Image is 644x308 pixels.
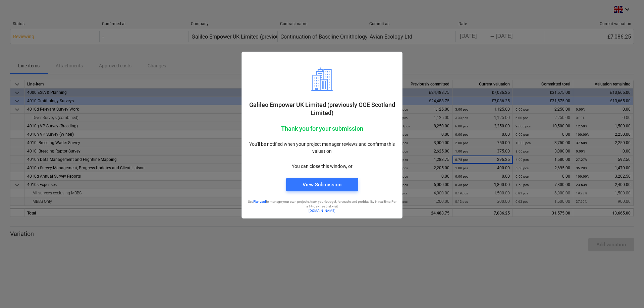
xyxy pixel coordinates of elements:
p: Use to manage your own projects, track your budget, forecasts and profitability in real time. For... [247,199,397,208]
button: View Submission [286,178,358,191]
a: Planyard [253,200,266,203]
p: Thank you for your submission [247,125,397,133]
p: You can close this window, or [247,163,397,170]
a: [DOMAIN_NAME] [309,209,335,212]
p: Galileo Empower UK Limited (previously GGE Scotland Limited) [247,101,397,117]
p: You'll be notified when your project manager reviews and confirms this valuation [247,141,397,155]
div: View Submission [303,180,341,189]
